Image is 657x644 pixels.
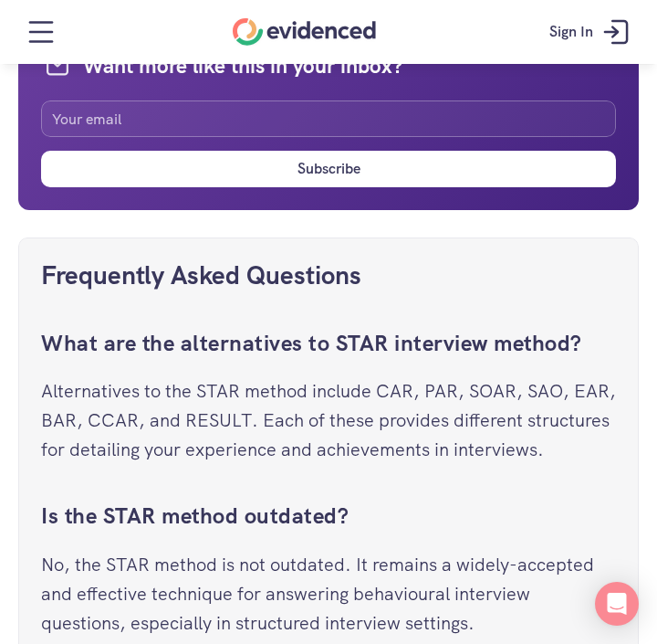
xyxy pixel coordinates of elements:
[41,550,616,638] p: No, the STAR method is not outdated. It remains a widely-accepted and effective technique for ans...
[41,501,349,530] a: Is the STAR method outdated?
[233,18,376,46] a: Home
[595,582,639,626] div: Open Intercom Messenger
[536,5,648,59] a: Sign In
[549,20,593,44] p: Sign In
[41,376,616,464] p: Alternatives to the STAR method include CAR, PAR, SOAR, SAO, EAR, BAR, CCAR, and RESULT. Each of ...
[41,151,616,187] button: Subscribe
[41,259,361,291] a: Frequently Asked Questions
[41,329,582,357] a: What are the alternatives to STAR interview method?
[297,157,360,181] h6: Subscribe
